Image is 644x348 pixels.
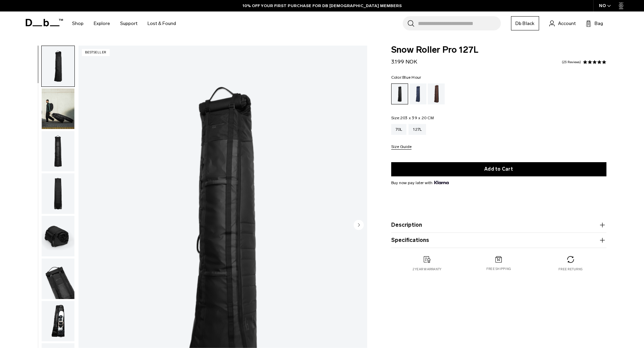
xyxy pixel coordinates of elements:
button: Description [391,221,606,229]
img: Snow_roller_pro_black_out_new_db7.png [42,216,74,256]
button: Snow_roller_pro_black_out_new_db7.png [41,216,75,257]
img: Snow_roller_pro_black_out_new_db10.png [42,89,74,129]
a: Shop [72,11,84,35]
p: Bestseller [82,49,110,56]
img: Snow_roller_pro_black_out_new_db3.png [42,258,74,299]
a: Homegrown with Lu [428,83,445,104]
button: Snow_roller_pro_black_out_new_db10.png [41,88,75,129]
a: Explore [94,11,110,35]
span: Bag [595,20,603,27]
p: Free returns [558,267,582,272]
button: Snow_roller_pro_black_out_new_db1.png [41,46,75,87]
button: Snow_roller_pro_black_out_new_db8.png [41,173,75,214]
span: 3.199 NOK [391,58,417,65]
a: Black Out [391,83,408,104]
a: 70L [391,124,407,135]
a: Lost & Found [148,11,176,35]
img: Snow_roller_pro_black_out_new_db1.png [42,46,74,86]
button: Snow_roller_pro_black_out_new_db9.png [41,131,75,172]
img: Snow_roller_pro_black_out_new_db5.png [42,301,74,342]
legend: Size: [391,116,434,120]
a: 10% OFF YOUR FIRST PURCHASE FOR DB [DEMOGRAPHIC_DATA] MEMBERS [243,3,402,9]
span: Blue Hour [402,75,421,80]
button: Specifications [391,236,606,244]
img: Snow_roller_pro_black_out_new_db9.png [42,131,74,172]
a: Db Black [511,16,539,30]
a: Blue Hour [409,83,426,104]
button: Snow_roller_pro_black_out_new_db5.png [41,301,75,342]
button: Bag [586,19,603,27]
span: 203 x 39 x 20 CM [400,116,434,120]
button: Add to Cart [391,162,606,176]
a: 23 reviews [562,60,581,64]
button: Next slide [354,220,364,231]
button: Snow_roller_pro_black_out_new_db3.png [41,258,75,299]
nav: Main Navigation [67,11,181,35]
img: {"height" => 20, "alt" => "Klarna"} [434,181,449,184]
img: Snow_roller_pro_black_out_new_db8.png [42,173,74,214]
span: Account [558,20,576,27]
span: Buy now pay later with [391,180,449,186]
button: Size Guide [391,145,412,150]
legend: Color: [391,75,421,79]
a: Account [549,19,576,27]
span: Snow Roller Pro 127L [391,46,606,54]
a: Support [120,11,137,35]
p: Free shipping [486,267,511,271]
p: 2 year warranty [413,267,442,272]
a: 127L [408,124,426,135]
